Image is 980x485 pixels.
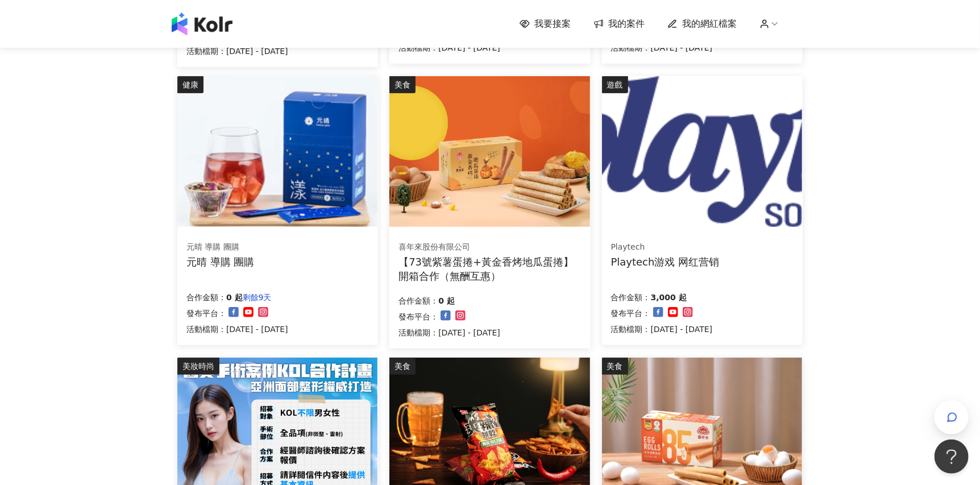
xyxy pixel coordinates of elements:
p: 3,000 起 [651,291,687,304]
div: Playtech游戏 网红营销 [611,255,720,269]
div: 健康 [177,76,204,93]
span: 我要接案 [534,18,571,30]
p: 活動檔期：[DATE] - [DATE] [398,326,500,339]
p: 0 起 [226,291,243,304]
img: 73號紫薯蛋捲+黃金香烤地瓜蛋捲 [389,76,589,227]
p: 發布平台： [186,306,226,320]
img: 漾漾神｜活力莓果康普茶沖泡粉 [177,76,377,227]
div: 美食 [602,358,628,375]
p: 合作金額： [611,291,651,304]
div: 【73號紫薯蛋捲+黃金香烤地瓜蛋捲】開箱合作（無酬互惠） [398,255,581,283]
p: 發布平台： [611,306,651,320]
p: 剩餘9天 [243,291,272,304]
div: 美食 [389,76,416,93]
div: 遊戲 [602,76,628,93]
p: 合作金額： [398,294,438,308]
p: 活動檔期：[DATE] - [DATE] [186,44,288,58]
a: 我的案件 [593,18,645,30]
div: 美妝時尚 [177,358,219,375]
div: 美食 [389,358,416,375]
div: 元晴 導購 團購 [186,255,254,269]
div: 元晴 導購 團購 [186,242,254,253]
p: 0 起 [438,294,455,308]
div: Playtech [611,242,720,253]
p: 活動檔期：[DATE] - [DATE] [398,41,500,55]
a: 我的網紅檔案 [667,18,737,30]
p: 發布平台： [398,310,438,324]
p: 活動檔期：[DATE] - [DATE] [186,322,288,336]
p: 合作金額： [186,291,226,304]
span: 我的網紅檔案 [682,18,737,30]
span: 我的案件 [608,18,645,30]
p: 活動檔期：[DATE] - [DATE] [611,41,713,55]
img: Playtech 网红营销 [602,76,802,227]
img: logo [172,13,232,35]
p: 活動檔期：[DATE] - [DATE] [611,322,713,336]
div: 喜年來股份有限公司 [398,242,580,253]
iframe: Help Scout Beacon - Open [935,440,969,474]
a: 我要接案 [520,18,571,30]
